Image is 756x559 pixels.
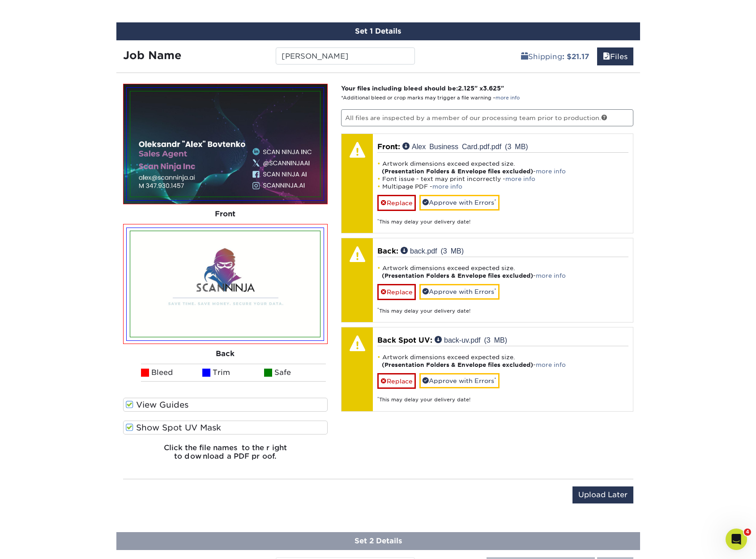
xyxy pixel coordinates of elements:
iframe: Intercom live chat [726,529,747,550]
h6: Click the file names to the right to download a PDF proof. [123,443,328,468]
span: Front: [377,142,400,151]
li: Artwork dimensions exceed expected size. - [377,353,628,369]
a: Approve with Errors* [419,195,500,210]
span: 4 [744,529,751,536]
a: Approve with Errors* [419,284,500,299]
strong: Job Name [123,49,181,62]
a: more info [536,272,566,279]
li: Artwork dimensions exceed expected size. - [377,160,628,175]
span: Back Spot UV: [377,336,432,344]
label: Show Spot UV Mask [123,421,328,434]
input: Enter a job name [276,47,415,64]
span: 3.625 [483,85,501,92]
a: more info [432,183,462,190]
li: Bleed [141,364,203,382]
span: files [603,52,610,61]
p: All files are inspected by a member of our processing team prior to production. [341,109,633,126]
a: more info [536,168,566,175]
b: : $21.17 [562,52,589,61]
small: *Additional bleed or crop marks may trigger a file warning – [341,95,520,101]
span: shipping [521,52,528,61]
div: This may delay your delivery date! [377,211,628,226]
div: Front [123,204,328,224]
div: Set 1 Details [116,22,640,40]
li: Font issue - text may print incorrectly - [377,175,628,183]
span: 2.125 [458,85,474,92]
strong: (Presentation Folders & Envelope files excluded) [382,361,533,368]
li: Artwork dimensions exceed expected size. - [377,264,628,279]
strong: (Presentation Folders & Envelope files excluded) [382,272,533,279]
div: This may delay your delivery date! [377,389,628,404]
a: more info [505,176,535,182]
li: Safe [264,364,326,382]
li: Trim [202,364,264,382]
a: back-uv.pdf (3 MB) [435,336,507,343]
a: more info [536,361,566,368]
li: Multipage PDF - [377,183,628,190]
strong: Your files including bleed should be: " x " [341,85,504,92]
div: This may delay your delivery date! [377,300,628,315]
input: Upload Later [572,486,633,503]
a: Files [597,47,633,65]
a: Replace [377,284,416,300]
div: Back [123,344,328,364]
a: Shipping: $21.17 [515,47,595,65]
a: Replace [377,195,416,211]
a: more info [495,95,520,101]
strong: (Presentation Folders & Envelope files excluded) [382,168,533,175]
a: Approve with Errors* [419,373,500,388]
a: Replace [377,373,416,389]
a: Alex Business Card.pdf.pdf (3 MB) [402,142,528,150]
span: Back: [377,247,398,255]
label: View Guides [123,398,328,412]
a: back.pdf (3 MB) [401,247,464,254]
